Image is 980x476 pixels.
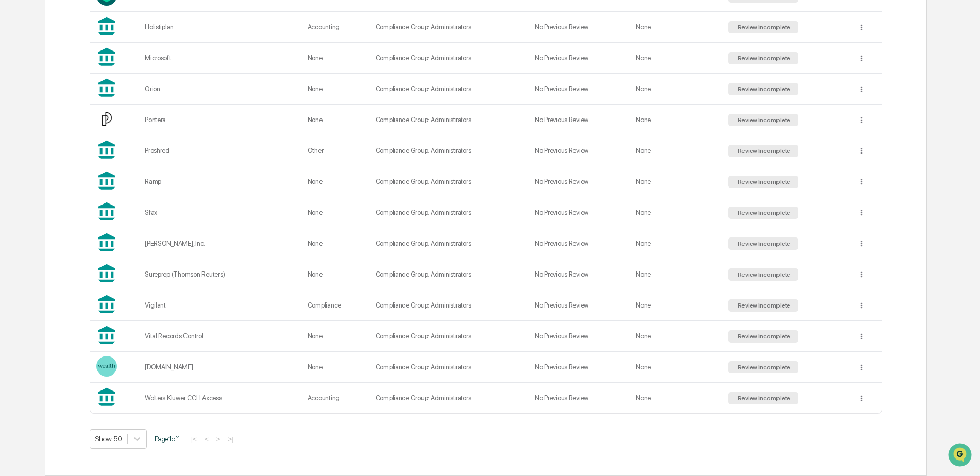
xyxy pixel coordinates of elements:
[301,321,369,352] td: None
[736,116,791,124] div: Review Incomplete
[21,168,29,177] img: 1746055101610-c473b297-6a78-478c-a979-82029cc54cd1
[21,141,29,149] img: 1746055101610-c473b297-6a78-478c-a979-82029cc54cd1
[160,112,188,125] button: See all
[145,301,295,309] div: Vigilant
[369,352,529,383] td: Compliance Group: Administrators
[736,178,791,185] div: Review Incomplete
[529,135,630,166] td: No Previous Review
[630,166,721,197] td: None
[529,43,630,74] td: No Previous Review
[369,290,529,321] td: Compliance Group: Administrators
[736,86,791,93] div: Review Incomplete
[736,24,791,31] div: Review Incomplete
[145,147,295,155] div: Proshred
[145,54,295,62] div: Microsoft
[529,383,630,413] td: No Previous Review
[529,228,630,259] td: No Previous Review
[369,74,529,105] td: Compliance Group: Administrators
[145,394,295,402] div: Wolters Kluwer CCH Axcess
[630,352,721,383] td: None
[175,82,188,94] button: Start new chat
[630,74,721,105] td: None
[21,230,65,241] span: Data Lookup
[10,22,188,38] p: How can we help?
[369,228,529,259] td: Compliance Group: Administrators
[301,290,369,321] td: Compliance
[22,79,40,97] img: 8933085812038_c878075ebb4cc5468115_72.jpg
[96,356,117,377] img: Vendor Logo
[301,135,369,166] td: Other
[301,197,369,228] td: None
[369,321,529,352] td: Compliance Group: Administrators
[103,256,125,263] span: Pylon
[201,435,212,444] button: <
[6,207,71,225] a: 🖐️Preclearance
[46,79,169,89] div: Start new chat
[6,226,69,245] a: 🔎Data Lookup
[947,442,975,470] iframe: Open customer support
[301,352,369,383] td: None
[369,43,529,74] td: Compliance Group: Administrators
[630,228,721,259] td: None
[369,197,529,228] td: Compliance Group: Administrators
[529,197,630,228] td: No Previous Review
[630,12,721,43] td: None
[10,212,19,220] div: 🖐️
[301,74,369,105] td: None
[736,271,791,278] div: Review Incomplete
[369,383,529,413] td: Compliance Group: Administrators
[369,135,529,166] td: Compliance Group: Administrators
[213,435,224,444] button: >
[301,259,369,290] td: None
[630,290,721,321] td: None
[301,105,369,135] td: None
[145,270,295,278] div: Sureprep (Thomson Reuters)
[630,383,721,413] td: None
[736,395,791,402] div: Review Incomplete
[369,166,529,197] td: Compliance Group: Administrators
[145,23,295,31] div: Holistiplan
[369,105,529,135] td: Compliance Group: Administrators
[529,105,630,135] td: No Previous Review
[529,259,630,290] td: No Previous Review
[86,140,89,148] span: •
[301,166,369,197] td: None
[32,140,83,148] span: [PERSON_NAME]
[736,364,791,371] div: Review Incomplete
[736,147,791,155] div: Review Incomplete
[86,168,89,176] span: •
[10,130,27,147] img: Jack Rasmussen
[46,89,142,97] div: We're available if you need us!
[73,255,125,263] a: Powered byPylon
[529,166,630,197] td: No Previous Review
[736,333,791,340] div: Review Incomplete
[529,321,630,352] td: No Previous Review
[301,43,369,74] td: None
[145,332,295,340] div: Vital Records Control
[155,435,180,443] span: Page 1 of 1
[529,12,630,43] td: No Previous Review
[145,209,295,216] div: Sfax
[301,228,369,259] td: None
[10,79,29,97] img: 1746055101610-c473b297-6a78-478c-a979-82029cc54cd1
[27,47,170,58] input: Clear
[301,12,369,43] td: Accounting
[225,435,236,444] button: >|
[85,211,128,221] span: Attestations
[32,168,83,176] span: [PERSON_NAME]
[145,363,295,371] div: [DOMAIN_NAME]
[369,12,529,43] td: Compliance Group: Administrators
[145,178,295,185] div: Ramp
[75,212,83,220] div: 🗄️
[736,55,791,62] div: Review Incomplete
[10,114,66,123] div: Past conversations
[529,290,630,321] td: No Previous Review
[10,158,27,175] img: Jack Rasmussen
[21,211,66,221] span: Preclearance
[91,168,112,176] span: [DATE]
[145,240,295,247] div: [PERSON_NAME], Inc.
[630,105,721,135] td: None
[630,135,721,166] td: None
